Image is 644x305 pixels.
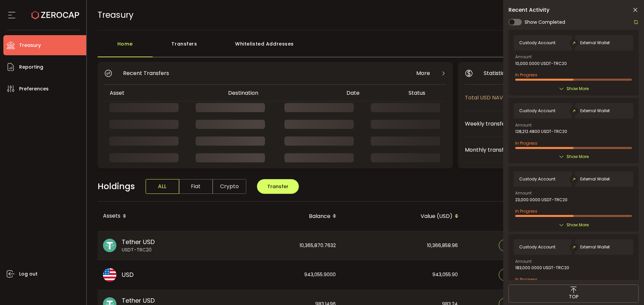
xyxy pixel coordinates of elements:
[499,269,539,281] button: Deposit
[499,239,539,251] button: Deposit
[580,245,610,249] span: External Wallet
[567,85,589,92] span: Show More
[515,259,532,263] span: Amount
[515,208,537,214] span: In Progress
[342,260,463,290] div: 943,055.90
[342,231,463,260] div: 10,366,858.96
[580,177,610,181] span: External Wallet
[257,179,299,194] button: Transfer
[519,41,555,45] span: Custody Account
[525,19,565,26] span: Show Completed
[98,211,220,222] div: Assets
[519,177,555,181] span: Custody Account
[610,273,644,305] iframe: Chat Widget
[567,222,589,228] span: Show More
[122,237,155,246] span: Tether USD
[104,89,223,97] div: Asset
[103,239,116,252] img: usdt_portfolio.svg
[515,55,532,59] span: Amount
[515,140,537,146] span: In Progress
[580,41,610,45] span: External Wallet
[465,120,594,128] span: Weekly transfer volume
[146,179,179,194] span: ALL
[416,69,430,77] span: More
[515,198,568,202] span: 23,000.0000 USDT-TRC20
[220,211,342,222] div: Balance
[123,69,169,77] span: Recent Transfers
[122,246,155,253] span: USDT-TRC20
[213,179,246,194] span: Crypto
[580,108,610,113] span: External Wallet
[515,265,569,270] span: 183,000.0000 USDT-TRC20
[220,231,341,260] div: 10,365,870.7632
[484,69,508,77] span: Statistics
[19,84,49,94] span: Preferences
[465,146,594,154] span: Monthly transfer volume
[216,37,313,57] div: Whitelisted Addresses
[267,183,288,190] span: Transfer
[19,269,38,279] span: Log out
[179,179,213,194] span: Fiat
[341,89,403,97] div: Date
[122,296,155,305] span: Tether USD
[515,123,532,127] span: Amount
[342,211,464,222] div: Value (USD)
[98,9,133,21] span: Treasury
[519,108,555,113] span: Custody Account
[98,180,135,193] span: Holdings
[569,293,579,300] span: TOP
[103,268,116,282] img: usd_portfolio.svg
[19,62,43,72] span: Reporting
[515,129,567,134] span: 128,212.4800 USDT-TRC20
[515,277,537,282] span: In Progress
[403,89,445,97] div: Status
[515,191,532,195] span: Amount
[519,245,555,249] span: Custody Account
[465,93,596,102] span: Total USD NAV
[515,61,567,66] span: 10,000.0000 USDT-TRC20
[508,7,549,13] span: Recent Activity
[98,37,153,57] div: Home
[515,72,537,78] span: In Progress
[220,260,341,290] div: 943,055.9000
[122,270,133,279] span: USD
[567,153,589,160] span: Show More
[153,37,216,57] div: Transfers
[223,89,341,97] div: Destination
[19,41,41,50] span: Treasury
